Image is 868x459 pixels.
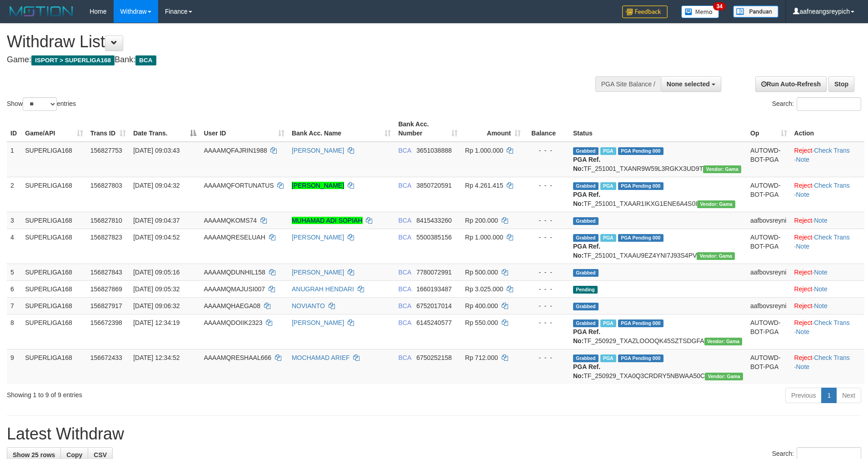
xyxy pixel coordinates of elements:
div: Showing 1 to 9 of 9 entries [7,387,355,399]
button: None selected [661,76,721,92]
div: - - - [528,284,566,294]
span: [DATE] 09:04:52 [133,234,180,241]
span: [DATE] 09:03:43 [133,147,180,154]
a: Check Trans [814,147,850,154]
td: · [791,280,864,297]
span: Rp 4.261.415 [465,182,503,189]
span: 34 [713,2,725,10]
a: 1 [821,388,837,403]
span: 156827753 [90,147,122,154]
a: Note [796,191,810,198]
span: Copy 6145240577 to clipboard [416,319,452,326]
h1: Withdraw List [7,33,569,51]
span: Vendor URL: https://trx31.1velocity.biz [704,338,743,345]
span: Rp 712.000 [465,354,498,361]
td: SUPERLIGA168 [21,314,87,349]
span: [DATE] 09:04:37 [133,217,180,224]
a: ANUGRAH HENDARI [292,285,354,293]
td: TF_250929_TXAZLOOOQK45SZTSDGFA [569,314,747,349]
span: Copy 7780072991 to clipboard [416,269,452,276]
img: Feedback.jpg [622,5,668,18]
th: ID [7,116,21,142]
span: Vendor URL: https://trx31.1velocity.biz [703,165,741,173]
span: Copy 5500385156 to clipboard [416,234,452,241]
td: 1 [7,142,21,177]
td: · · [791,177,864,212]
td: 6 [7,280,21,297]
span: AAAAMQHAEGA08 [204,302,260,309]
span: AAAAMQRESELUAH [204,234,265,241]
span: BCA [135,55,156,65]
a: Reject [794,285,813,293]
a: MUHAMAD ADI SOPIAH [292,217,363,224]
span: Copy 3651038888 to clipboard [416,147,452,154]
span: PGA Pending [618,234,663,242]
span: AAAAMQFORTUNATUS [204,182,274,189]
a: Run Auto-Refresh [755,76,827,92]
a: Check Trans [814,354,850,361]
a: Stop [828,76,854,92]
span: Copy 3850720591 to clipboard [416,182,452,189]
th: Bank Acc. Number: activate to sort column ascending [394,116,461,142]
span: ISPORT > SUPERLIGA168 [31,55,115,65]
span: Marked by aafsoycanthlai [600,354,616,362]
b: PGA Ref. No: [573,328,600,344]
span: BCA [398,182,411,189]
span: Rp 400.000 [465,302,498,309]
td: TF_251001_TXANR9W59L3RGKX3UD9T [569,142,747,177]
a: Reject [794,269,813,276]
a: Note [814,217,828,224]
td: AUTOWD-BOT-PGA [747,142,791,177]
div: - - - [528,318,566,327]
img: MOTION_logo.png [7,5,76,18]
span: 156827803 [90,182,122,189]
select: Showentries [23,97,57,111]
span: Rp 200.000 [465,217,498,224]
label: Show entries [7,97,76,111]
span: 156827843 [90,269,122,276]
a: [PERSON_NAME] [292,147,344,154]
span: AAAAMQRESHAAL666 [204,354,271,361]
b: PGA Ref. No: [573,156,600,172]
span: Rp 550.000 [465,319,498,326]
div: - - - [528,233,566,242]
span: BCA [398,302,411,309]
a: [PERSON_NAME] [292,319,344,326]
span: Marked by aafsoycanthlai [600,319,616,327]
td: 8 [7,314,21,349]
span: Grabbed [573,182,599,190]
span: PGA Pending [618,147,663,155]
span: [DATE] 09:06:32 [133,302,180,309]
td: SUPERLIGA168 [21,280,87,297]
td: aafbovsreyni [747,297,791,314]
span: Marked by aafsoycanthlai [600,147,616,155]
span: BCA [398,319,411,326]
span: Rp 1.000.000 [465,234,503,241]
span: [DATE] 12:34:52 [133,354,180,361]
span: Vendor URL: https://trx31.1velocity.biz [705,373,743,380]
th: Trans ID: activate to sort column ascending [87,116,130,142]
span: Grabbed [573,354,599,362]
a: MOCHAMAD ARIEF [292,354,350,361]
span: AAAAMQKOMS74 [204,217,257,224]
span: None selected [667,80,710,88]
div: - - - [528,146,566,155]
span: CSV [94,451,107,459]
a: Note [796,156,810,163]
th: Op: activate to sort column ascending [747,116,791,142]
div: - - - [528,353,566,362]
span: Copy 8415433260 to clipboard [416,217,452,224]
a: Previous [785,388,822,403]
span: Copy 6752017014 to clipboard [416,302,452,309]
a: Next [836,388,861,403]
img: Button%20Memo.svg [681,5,719,18]
td: · [791,212,864,229]
div: - - - [528,216,566,225]
a: [PERSON_NAME] [292,269,344,276]
td: · [791,264,864,280]
span: 156672398 [90,319,122,326]
span: AAAAMQFAJRIN1988 [204,147,267,154]
span: Rp 3.025.000 [465,285,503,293]
span: Grabbed [573,217,599,225]
span: AAAAMQMAJUSI007 [204,285,265,293]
